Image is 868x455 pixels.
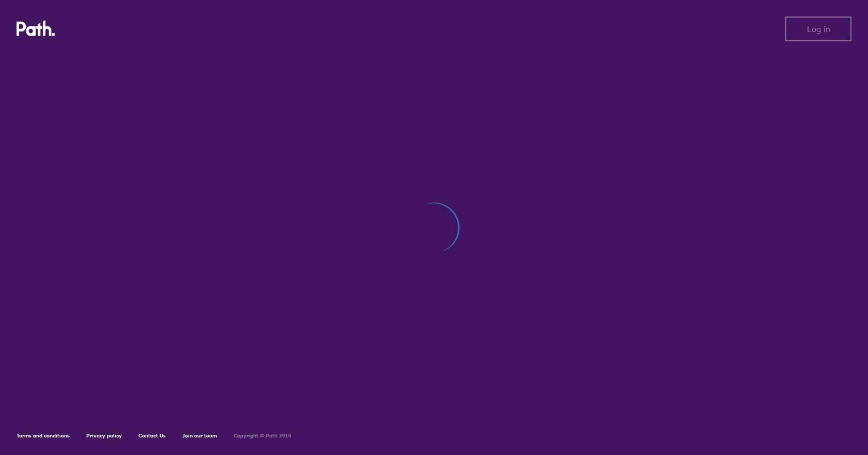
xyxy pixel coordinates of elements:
[182,432,217,439] a: Join our team
[234,433,291,439] h6: Copyright © Path 2018
[86,432,122,439] a: Privacy policy
[17,432,70,439] a: Terms and conditions
[785,17,851,41] button: Log in
[138,432,166,439] a: Contact Us
[807,24,830,34] span: Log in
